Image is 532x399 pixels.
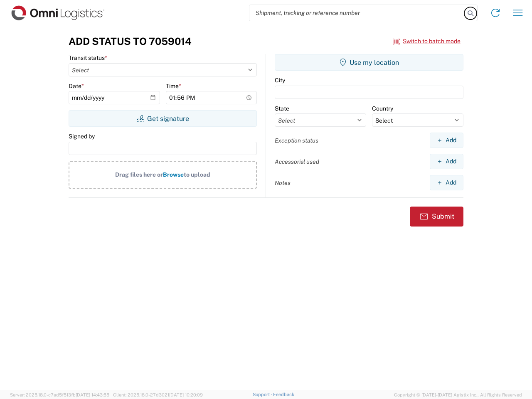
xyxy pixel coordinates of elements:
[69,82,84,90] label: Date
[115,171,163,178] span: Drag files here or
[69,54,107,62] label: Transit status
[113,392,203,397] span: Client: 2025.18.0-27d3021
[393,34,461,48] button: Switch to batch mode
[273,392,294,397] a: Feedback
[275,158,319,165] label: Accessorial used
[169,392,203,397] span: [DATE] 10:20:09
[372,105,393,112] label: Country
[275,179,291,187] label: Notes
[69,133,95,140] label: Signed by
[275,105,289,112] label: State
[184,171,210,178] span: to upload
[69,110,257,127] button: Get signature
[410,207,463,227] button: Submit
[275,137,318,144] label: Exception status
[249,5,465,21] input: Shipment, tracking or reference number
[166,82,181,90] label: Time
[275,54,463,71] button: Use my location
[253,392,273,397] a: Support
[430,154,463,169] button: Add
[275,76,285,84] label: City
[430,175,463,190] button: Add
[394,391,522,399] span: Copyright © [DATE]-[DATE] Agistix Inc., All Rights Reserved
[69,35,192,47] h3: Add Status to 7059014
[76,392,109,397] span: [DATE] 14:43:55
[10,392,109,397] span: Server: 2025.18.0-c7ad5f513fb
[430,133,463,148] button: Add
[163,171,184,178] span: Browse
